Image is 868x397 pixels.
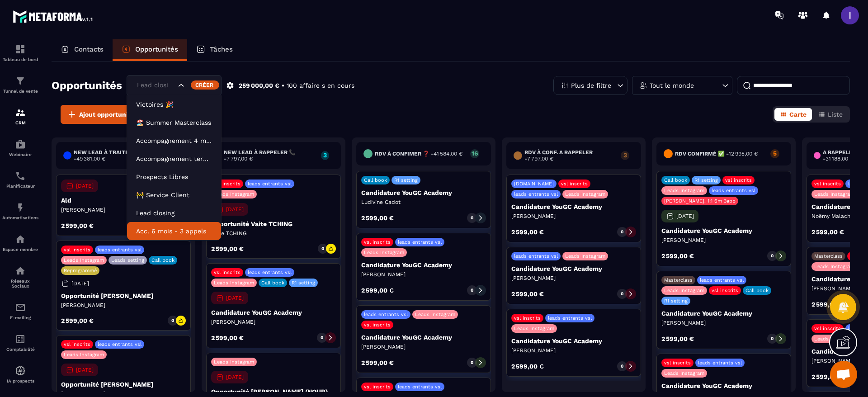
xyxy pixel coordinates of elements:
p: leads entrants vsl [712,188,755,194]
p: Ludivine Cadot [361,198,486,206]
p: Candidature YouGC Academy [361,261,486,269]
p: leads entrants vsl [248,181,292,187]
span: 41 584,00 € [434,151,462,157]
p: vsl inscrits [814,326,841,331]
p: Leads Instagram [214,191,254,197]
p: E-mailing [2,315,38,320]
a: Ouvrir le chat [830,361,857,388]
p: 100 affaire s en cours [287,81,354,90]
p: [PERSON_NAME] [361,343,486,350]
p: Reprogrammé [64,268,97,274]
button: Liste [813,108,848,121]
p: [PERSON_NAME] [61,302,186,309]
img: formation [15,107,26,118]
span: Carte [789,111,807,118]
p: 16 [470,150,479,156]
div: Créer [191,80,219,90]
p: 0 [471,359,473,366]
p: [PERSON_NAME] [211,318,336,326]
p: 259 000,00 € [239,81,279,90]
p: 2 599,00 € [811,373,844,380]
span: Liste [828,111,843,118]
p: 🏖️ Summer Masterclass [136,118,212,127]
p: CRM [2,120,38,125]
p: Call book [261,280,284,286]
p: Tunnel de vente [2,89,38,94]
h6: RDV à confimer ❓ - [375,151,462,157]
p: 0 [471,215,473,221]
p: Leads Instagram [364,250,404,255]
p: 0 [171,317,174,324]
span: Ajout opportunité [79,110,134,119]
p: leads entrants vsl [364,312,408,317]
img: automations [15,202,26,213]
p: [DATE] [226,295,244,301]
p: 2 599,00 € [361,359,394,366]
p: [PERSON_NAME] [511,347,636,354]
input: Search for option [135,80,176,90]
p: leads entrants vsl [514,253,558,259]
p: Leads setting [111,257,144,263]
p: Leads Instagram [664,188,704,194]
p: 2 599,00 € [361,287,394,293]
p: R1 setting [694,177,718,183]
p: Leads Instagram [664,370,704,376]
p: 2 599,00 € [511,229,544,235]
p: 0 [621,291,623,297]
span: 12 995,00 € [729,151,758,157]
p: 2 599,00 € [511,363,544,369]
p: [DATE] [71,280,89,287]
p: vsl inscrits [214,269,241,275]
p: vsl inscrits [364,239,391,245]
h6: New lead à traiter 🔥 - [74,149,166,162]
p: 2 599,00 € [661,336,694,342]
p: Call book [664,177,687,183]
p: [DATE] [226,206,244,213]
p: Candidature YouGC Academy [511,265,636,272]
p: Candidature YouGC Academy [361,334,486,341]
a: formationformationTunnel de vente [2,69,38,100]
p: Candidature YouGC Academy [661,227,786,234]
h6: New lead à RAPPELER 📞 - [224,149,316,162]
p: R1 setting [292,280,315,286]
img: accountant [15,334,26,345]
p: vsl inscrits [214,181,241,187]
p: 0 [771,253,774,259]
p: 2 599,00 € [511,291,544,297]
p: [PERSON_NAME]. 1:1 6m 3app [664,198,736,204]
p: Leads Instagram [814,336,854,342]
p: 2 599,00 € [811,301,844,307]
p: 5 [770,150,779,156]
p: vsl inscrits [712,288,738,293]
p: Accompagnement terminé [136,154,212,163]
a: formationformationCRM [2,100,38,132]
p: Call book [364,177,387,183]
img: automations [15,234,26,245]
img: scheduler [15,170,26,181]
p: [DATE] [226,374,244,380]
p: 3 [321,152,329,158]
p: [PERSON_NAME] [361,271,486,278]
p: 🚧 Service Client [136,190,212,199]
img: logo [13,8,94,24]
p: Webinaire [2,152,38,157]
p: Candidature YouGC Academy [661,382,786,389]
p: Candidature YouGC Academy [361,189,486,196]
p: vsl inscrits [514,315,541,321]
a: automationsautomationsAutomatisations [2,195,38,227]
p: Masterclass [814,253,843,259]
p: vsl inscrits [725,177,752,183]
span: 7 797,00 € [226,156,253,162]
a: emailemailE-mailing [2,295,38,327]
p: 2 599,00 € [361,215,394,221]
p: Candidature YouGC Academy [661,310,786,317]
p: [DOMAIN_NAME] [514,181,554,187]
p: Espace membre [2,247,38,252]
p: Victoires 🎉 [136,100,212,109]
img: formation [15,76,26,86]
p: Contacts [74,45,104,53]
p: 2 599,00 € [811,229,844,235]
p: vsl inscrits [64,341,90,347]
p: Leads Instagram [565,191,605,197]
p: 2 599,00 € [661,253,694,259]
